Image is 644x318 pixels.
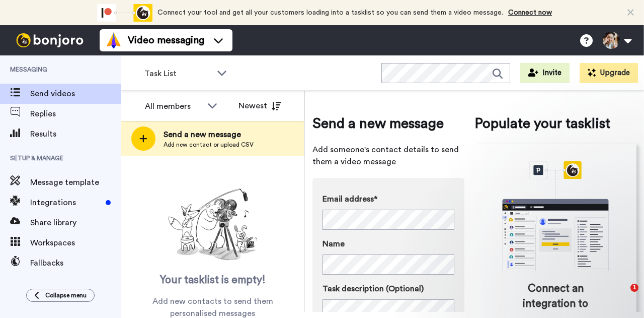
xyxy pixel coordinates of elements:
span: Name [323,238,345,250]
label: Email address* [323,193,454,205]
div: animation [480,161,631,271]
span: Send a new message [164,129,254,141]
span: Send a new message [312,113,464,134]
span: Replies [30,108,121,120]
span: Populate your tasklist [474,113,636,134]
span: 1 [630,284,638,292]
a: Connect now [508,9,552,16]
img: ready-set-action.png [163,184,263,265]
span: Integrations [30,197,102,209]
img: bj-logo-header-white.svg [12,33,88,47]
button: Invite [520,63,570,83]
span: Your tasklist is empty! [160,273,266,288]
button: Collapse menu [26,289,95,302]
span: Add new contact or upload CSV [164,141,254,149]
iframe: Intercom live chat [610,284,634,308]
span: Workspaces [30,237,121,249]
button: Newest [231,96,289,116]
img: vm-color.svg [106,32,122,48]
span: Task List [144,68,212,80]
span: Message template [30,176,121,188]
label: Task description (Optional) [323,283,454,295]
span: Add someone's contact details to send them a video message [312,144,464,168]
span: Fallbacks [30,257,121,269]
span: Results [30,128,121,140]
span: Connect your tool and get all your customers loading into a tasklist so you can send them a video... [157,9,503,16]
span: Video messaging [128,33,204,47]
div: animation [97,4,152,22]
button: Upgrade [580,63,638,83]
div: All members [145,100,202,112]
span: Send videos [30,88,121,100]
span: Share library [30,217,121,229]
span: Collapse menu [45,291,87,299]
